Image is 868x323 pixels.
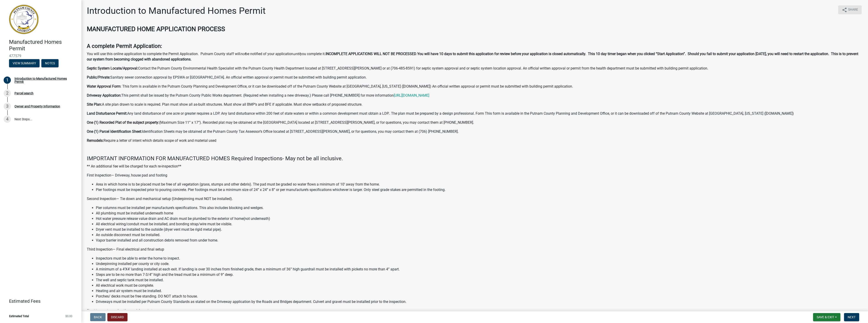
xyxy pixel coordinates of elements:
[87,43,162,49] strong: A complete Permit Application:
[41,59,59,67] button: Notes
[14,92,33,95] div: Parcel search
[4,103,11,110] div: 3
[817,315,834,319] span: Save & Exit
[87,155,863,162] h4: IMPORTANT INFORMATION FOR MANUFACTURED HOMES Required Inspections- May not be all inclusive.
[9,62,40,65] wm-modal-confirm: Summary
[96,283,863,288] li: All electrical work must be complete.
[325,52,416,56] strong: INCOMPLETE APPLICATIONS WILL NOT BE PROCESSED
[87,111,127,116] strong: Land Disturbance Permit:
[4,77,11,84] div: 1
[87,93,863,98] p: This permit shall be issued by the Putnam County Public Works department. (Required when installi...
[96,256,863,261] li: Inspectors must be able to enter the home to inspect.
[41,62,59,65] wm-modal-confirm: Notes
[14,77,74,83] div: Introduction to Manufactured Homes Permit
[112,84,120,88] strong: Form
[87,308,863,314] p: Final Inspection — Certificate of Completion
[96,277,863,283] li: The well and septic tank must be installed.
[87,138,104,143] strong: Remodels:
[87,120,863,125] p: (Maximum Size 11” x 17”). Recorded plat may be obtained at the [GEOGRAPHIC_DATA] located at [STRE...
[87,84,111,88] strong: Water Approval
[9,54,72,58] span: 477579
[87,164,863,169] p: ** An additional fee will be charged for each re-inspection**
[9,315,29,318] span: Estimated Total
[96,211,863,216] li: All plumbing must be installed underneath home
[107,313,127,321] button: Discard
[96,221,863,227] li: All electrical wiring/conduit must be installed, and bonding strap/wire must be visible.
[96,216,863,221] li: Hot water pressure release value drain and AC drain must be plumbed to the exterior of home(not u...
[87,196,863,202] p: Second Inspection— Tie down and mechanical setup (Underpinning must NOT be installed).
[14,105,60,108] div: Owner and Property Information
[87,111,863,116] p: Any land disturbance of one acre or greater requires a LDP. Any land disturbance within 200 feet ...
[96,187,863,193] li: Pier footings must be inspected prior to pouring concrete. Pier footings must be a minimum size o...
[87,75,863,80] p: Sanitary sewer connection approval by EPSWA or [GEOGRAPHIC_DATA]. An official written approval or...
[87,102,102,107] strong: Site Plan:
[90,313,106,321] button: Back
[813,313,840,321] button: Save & Exit
[87,52,858,61] strong: You will have 10 days to submit this application for review before your application is closed aut...
[293,52,300,56] i: until
[87,51,863,62] p: You will use this online application to complete the Permit Application. Putnam County staff will...
[9,5,38,34] img: Putnam County, Georgia
[838,5,862,14] button: shareShare
[9,59,40,67] button: View Summary
[240,52,245,56] i: not
[96,299,863,304] li: Driveways must be installed per Putnam County Standards as stated on the Driveway application by ...
[94,315,102,319] span: Back
[87,66,863,71] p: Contact the Putnam County Environmental Health Specialist with the Putnam County Health Departmen...
[848,315,856,319] span: Next
[96,205,863,211] li: Pier columns must be installed per manufacture’s specifications. This also includes blocking and ...
[96,227,863,232] li: Dryer vent must be installed to the outside (dryer vent must be rigid metal pipe).
[848,7,858,13] span: Share
[844,313,859,321] button: Next
[9,39,78,52] h4: Manufactured Homes Permit
[87,173,863,178] p: First Inspection— Driveway, house pad and footing
[87,138,863,143] p: Require a letter of intent which details scope of work and material used
[96,272,863,277] li: Steps are to be no more than 7-3/4” high and the tread must be a minimum of 9” deep.
[87,247,863,252] p: Third Inspection— Final electrical and final setup
[87,129,863,134] p: Identification Sheets may be obtained at the Putnam County Tax Assessor’s Office located at [STRE...
[87,84,863,89] p: : This form is available in the Putnam County Planning and Development Office, or it can be downl...
[96,182,863,187] li: Area in which home is to be placed must be free of all vegetation (grass, stumps and other debris...
[65,315,72,318] span: $0.00
[96,267,863,272] li: A minimum of a 4’X4’ landing installed at each exit. If landing is over 30 inches from finished g...
[394,93,429,98] a: [URL][DOMAIN_NAME]
[842,7,847,13] i: share
[87,102,863,107] p: A site plan drawn to scale is required. Plan must show all as-built structures. Must show all BMP...
[96,294,863,299] li: Porches/ decks must be free standing. DO NOT attach to house.
[96,261,863,267] li: Underpinning installed per county or city code.
[87,75,110,79] strong: Public/Private:
[96,232,863,238] li: An outside disconnect must be installed.
[4,90,11,97] div: 2
[87,120,159,125] strong: One (1) Recorded Plat of the subject property:
[87,129,142,134] strong: One (1) Parcel Identification Sheet:
[96,238,863,243] li: Vapor barrier installed and all construction debris removed from under home.
[87,66,138,70] strong: Septic System Locate/Approval:
[87,25,225,33] strong: MANUFACTURED HOME APPLICATION PROCESS
[87,5,266,16] h1: Introduction to Manufactured Homes Permit
[4,297,74,306] a: Estimated Fees
[96,288,863,294] li: Heating and air system must be installed.
[4,116,11,123] div: 4
[87,93,121,98] strong: Driveway Application:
